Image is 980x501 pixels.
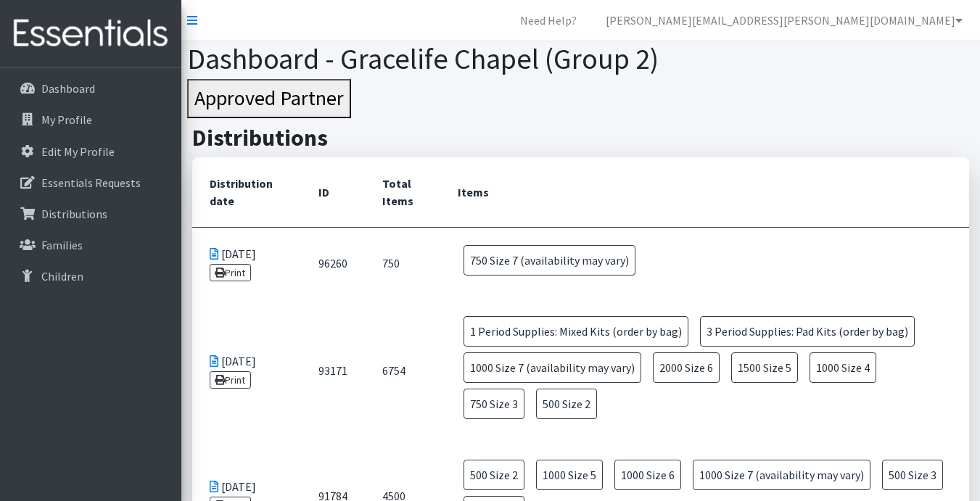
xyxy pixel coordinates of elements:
th: Items [440,157,969,228]
span: 750 Size 3 [464,389,524,419]
span: 1 Period Supplies: Mixed Kits (order by bag) [464,316,688,347]
p: Distributions [41,207,107,221]
span: 1000 Size 7 (availability may vary) [693,460,870,490]
td: [DATE] [192,299,301,442]
span: 1000 Size 4 [810,352,876,383]
a: Print [210,371,251,389]
span: 1000 Size 7 (availability may vary) [464,352,641,383]
img: HumanEssentials [6,9,176,58]
span: 3 Period Supplies: Pad Kits (order by bag) [700,316,915,347]
a: My Profile [6,105,176,134]
td: 6754 [365,299,440,442]
a: Need Help? [508,6,588,35]
td: [DATE] [192,227,301,299]
th: Total Items [365,157,440,228]
a: Families [6,231,176,260]
a: Dashboard [6,74,176,103]
span: 1000 Size 5 [536,460,603,490]
td: 96260 [301,227,365,299]
a: Edit My Profile [6,137,176,166]
span: 1500 Size 5 [731,352,798,383]
a: [PERSON_NAME][EMAIL_ADDRESS][PERSON_NAME][DOMAIN_NAME] [594,6,974,35]
a: Print [210,264,251,281]
p: Dashboard [41,81,95,96]
p: Edit My Profile [41,144,115,159]
td: 93171 [301,299,365,442]
a: Essentials Requests [6,168,176,197]
p: Children [41,269,83,283]
h2: Distributions [192,124,969,152]
h1: Dashboard - Gracelife Chapel (Group 2) [187,41,975,76]
th: ID [301,157,365,228]
a: Children [6,262,176,291]
span: 1000 Size 6 [614,460,681,490]
button: Approved Partner [187,79,351,118]
span: 750 Size 7 (availability may vary) [464,245,635,276]
a: Distributions [6,199,176,228]
p: Families [41,238,83,252]
span: 500 Size 2 [464,460,524,490]
p: My Profile [41,112,92,127]
th: Distribution date [192,157,301,228]
span: 500 Size 3 [882,460,943,490]
td: 750 [365,227,440,299]
p: Essentials Requests [41,175,141,190]
span: 2000 Size 6 [653,352,720,383]
span: 500 Size 2 [536,389,597,419]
